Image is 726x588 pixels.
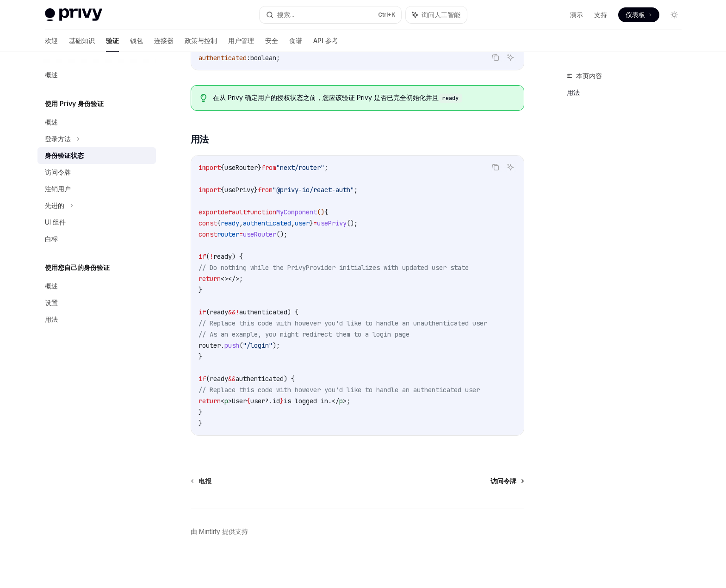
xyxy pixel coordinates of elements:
[45,37,58,44] font: 欢迎
[287,308,298,316] span: ) {
[45,151,84,159] font: 身份验证状态
[221,219,239,227] span: ready
[313,37,338,44] font: API 参考
[221,163,224,172] span: {
[284,397,332,405] span: is logged in.
[45,118,58,126] font: 概述
[199,341,221,350] span: router
[221,397,224,405] span: <
[191,527,248,535] font: 由 Mintlify 提供支持
[273,341,280,350] span: );
[313,30,338,52] a: API 参考
[224,186,254,194] span: usePrivy
[37,164,156,181] a: 访问令牌
[206,252,210,261] span: (
[258,186,273,194] span: from
[45,263,110,271] font: 使用您自己的身份验证
[258,163,261,172] span: }
[199,352,202,361] span: }
[45,71,58,79] font: 概述
[221,208,247,216] span: default
[232,252,243,261] span: ) {
[313,219,317,227] span: =
[239,341,243,350] span: (
[332,397,339,405] span: </
[289,37,302,44] font: 食谱
[295,219,310,227] span: user
[247,397,250,405] span: {
[247,54,250,62] span: :
[224,397,228,405] span: p
[106,30,119,52] a: 验证
[221,275,239,283] span: <></>
[490,51,502,63] button: 复制代码块中的内容
[45,135,71,143] font: 登录方法
[243,341,273,350] span: "/login"
[354,186,358,194] span: ;
[199,330,410,338] span: // As an example, you might redirect them to a login page
[439,94,462,103] code: ready
[224,341,239,350] span: push
[69,30,95,52] a: 基础知识
[347,397,350,405] span: ;
[224,163,258,172] span: useRouter
[199,208,221,216] span: export
[594,10,607,19] a: 支持
[185,30,217,52] a: 政策与控制
[45,201,64,209] font: 先进的
[667,7,682,22] button: 切换暗模式
[239,230,243,238] span: =
[422,11,460,19] font: 询问人工智能
[254,186,258,194] span: }
[206,308,210,316] span: (
[37,147,156,164] a: 身份验证状态
[130,37,143,44] font: 钱包
[490,477,516,485] font: 访问令牌
[199,477,211,485] font: 电报
[576,72,602,80] font: 本页内容
[276,208,317,216] span: MyComponent
[199,186,221,194] span: import
[378,11,388,18] font: Ctrl
[570,10,583,19] a: 演示
[317,208,324,216] span: ()
[217,230,239,238] span: router
[210,375,228,383] span: ready
[199,386,480,394] span: // Replace this code with however you'd like to handle an authenticated user
[199,230,217,238] span: const
[199,275,221,283] span: return
[265,37,278,44] font: 安全
[247,208,276,216] span: function
[567,85,689,100] a: 用法
[276,163,324,172] span: "next/router"
[406,6,467,23] button: 询问人工智能
[239,275,243,283] span: ;
[250,397,265,405] span: user
[199,397,221,405] span: return
[347,219,358,227] span: ();
[154,30,174,52] a: 连接器
[277,11,294,19] font: 搜索...
[343,397,347,405] span: >
[261,163,276,172] span: from
[210,252,213,261] span: !
[324,163,328,172] span: ;
[273,186,354,194] span: "@privy-io/react-auth"
[490,476,523,486] a: 访问令牌
[260,6,401,23] button: 搜索...Ctrl+K
[280,397,284,405] span: }
[199,319,487,327] span: // Replace this code with however you'd like to handle an unauthenticated user
[289,30,302,52] a: 食谱
[291,219,295,227] span: ,
[199,375,206,383] span: if
[37,278,156,294] a: 概述
[217,219,221,227] span: {
[276,54,280,62] span: ;
[243,219,291,227] span: authenticated
[37,214,156,231] a: UI 组件
[276,230,287,238] span: ();
[228,397,232,405] span: >
[228,375,236,383] span: &&
[626,11,645,19] font: 仪表板
[199,419,202,427] span: }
